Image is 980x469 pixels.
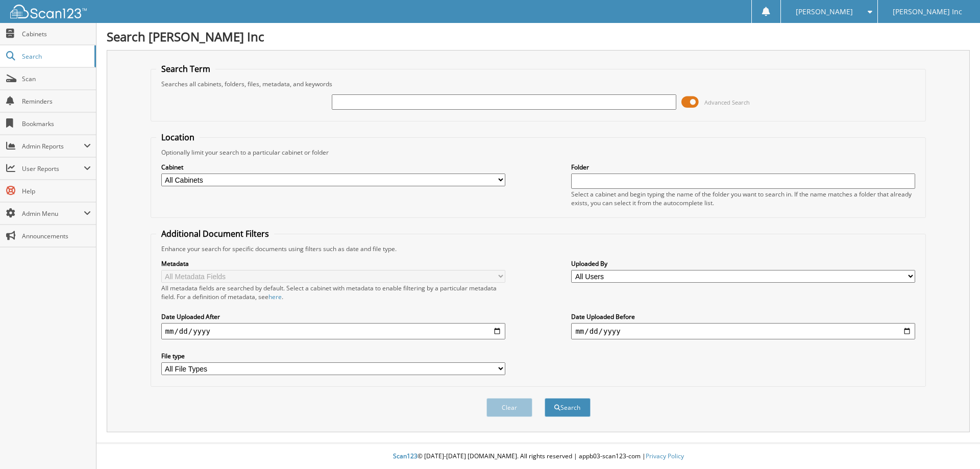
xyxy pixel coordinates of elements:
h1: Search [PERSON_NAME] Inc [107,28,970,45]
div: © [DATE]-[DATE] [DOMAIN_NAME]. All rights reserved | appb03-scan123-com | [96,444,980,469]
div: Enhance your search for specific documents using filters such as date and file type. [156,244,921,253]
legend: Location [156,132,200,143]
span: Announcements [22,232,91,240]
label: Date Uploaded After [161,312,505,321]
label: Folder [571,163,915,171]
input: end [571,323,915,339]
button: Clear [486,398,532,417]
span: Scan123 [393,452,418,460]
span: Scan [22,75,91,83]
span: User Reports [22,164,84,173]
a: Privacy Policy [646,452,684,460]
span: Help [22,187,91,195]
label: Metadata [161,259,505,268]
span: Admin Menu [22,209,84,218]
div: Select a cabinet and begin typing the name of the folder you want to search in. If the name match... [571,190,915,207]
span: Reminders [22,97,91,106]
label: Date Uploaded Before [571,312,915,321]
label: Cabinet [161,163,505,171]
span: [PERSON_NAME] [796,9,853,15]
legend: Search Term [156,63,215,75]
legend: Additional Document Filters [156,228,274,239]
label: Uploaded By [571,259,915,268]
input: start [161,323,505,339]
div: Optionally limit your search to a particular cabinet or folder [156,148,921,157]
label: File type [161,352,505,360]
span: Advanced Search [704,98,750,106]
span: [PERSON_NAME] Inc [893,9,962,15]
div: Searches all cabinets, folders, files, metadata, and keywords [156,80,921,88]
span: Admin Reports [22,142,84,151]
a: here [268,292,282,301]
span: Cabinets [22,30,91,38]
img: scan123-logo-white.svg [10,5,87,18]
button: Search [545,398,591,417]
span: Bookmarks [22,119,91,128]
div: All metadata fields are searched by default. Select a cabinet with metadata to enable filtering b... [161,284,505,301]
span: Search [22,52,89,61]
